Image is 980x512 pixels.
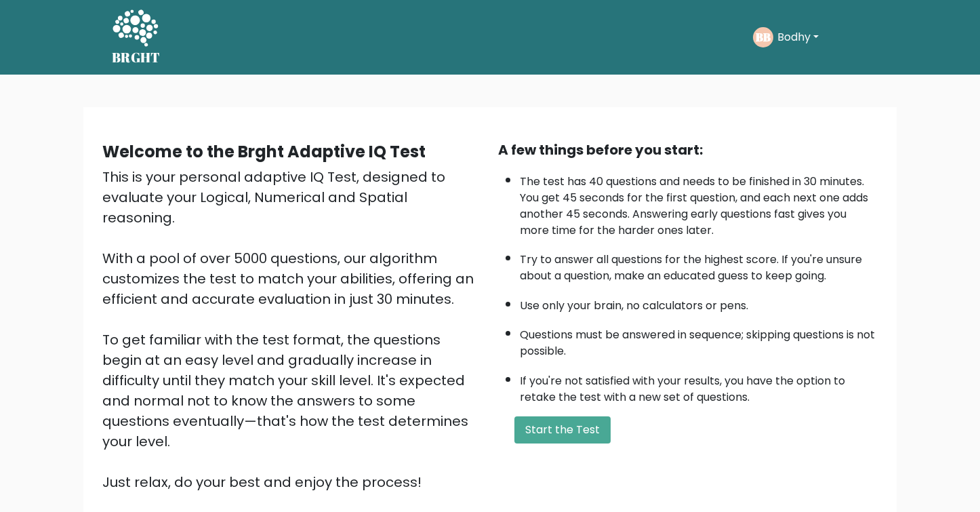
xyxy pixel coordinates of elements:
[520,291,878,314] li: Use only your brain, no calculators or pens.
[112,50,161,66] h5: BRGHT
[102,140,426,163] b: Welcome to the Brght Adaptive IQ Test
[520,167,878,239] li: The test has 40 questions and needs to be finished in 30 minutes. You get 45 seconds for the firs...
[756,29,771,45] text: BB
[498,140,878,160] div: A few things before you start:
[520,320,878,359] li: Questions must be answered in sequence; skipping questions is not possible.
[514,416,611,444] button: Start the Test
[112,5,161,69] a: BRGHT
[102,167,482,492] div: This is your personal adaptive IQ Test, designed to evaluate your Logical, Numerical and Spatial ...
[520,366,878,406] li: If you're not satisfied with your results, you have the option to retake the test with a new set ...
[773,28,823,46] button: Bodhy
[520,245,878,284] li: Try to answer all questions for the highest score. If you're unsure about a question, make an edu...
